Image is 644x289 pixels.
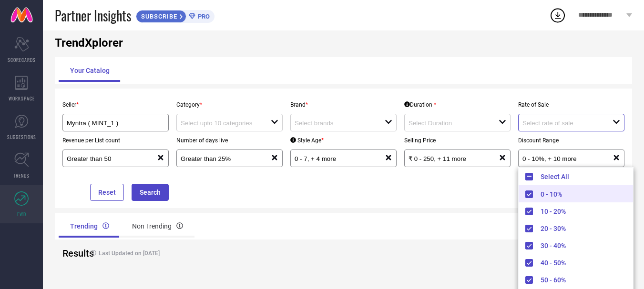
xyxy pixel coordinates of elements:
[13,172,30,179] span: TRENDS
[55,36,632,50] h1: TrendXplorer
[522,120,603,127] input: Select rate of sale
[295,120,376,127] input: Select brands
[62,248,78,259] h2: Results
[549,7,566,24] div: Open download list
[67,155,148,162] input: Select revenue per list count
[181,155,262,162] input: Select number of days live
[17,210,26,218] span: FWD
[519,219,633,237] li: 20 - 30%
[195,13,210,20] span: PRO
[136,13,180,20] span: SUBSCRIBE
[59,59,121,82] div: Your Catalog
[518,137,624,144] p: Discount Range
[295,154,385,163] div: 0 - 7, 7 - 14, 14 - 21, 21 - 30, 30+
[86,250,312,257] h4: Last Updated on [DATE]
[519,168,633,185] li: Select All
[409,154,499,163] div: ₹ 0 - 250, ₹ 250 - 500, ₹ 500 - 750, ₹ 750 - 1000, ₹ 1000 - 1500, ₹ 1500 - 2000, ₹ 2000 - 2500, ₹...
[176,137,283,144] p: Number of days live
[519,254,633,271] li: 40 - 50%
[519,237,633,254] li: 30 - 40%
[55,6,131,25] span: Partner Insights
[7,133,36,140] span: SUGGESTIONS
[181,154,271,163] div: Greater than 25%
[121,215,194,238] div: Non Trending
[522,155,603,162] input: Select discount range
[519,202,633,219] li: 10 - 20%
[519,185,633,202] li: 0 - 10%
[90,184,124,201] button: Reset
[59,215,121,238] div: Trending
[176,101,283,108] p: Category
[67,154,157,163] div: Greater than 50
[132,184,169,201] button: Search
[522,154,613,163] div: 0 - 10%, 10 - 20%, 20 - 30%, 30 - 40%, 40 - 50%, 50 - 60%, 60 - 70%, 70 - 80%, 80 - 90%, 90 - 100...
[404,137,511,144] p: Selling Price
[409,120,490,127] input: Select Duration
[67,118,164,127] div: Myntra ( MINT_1 )
[518,101,624,108] p: Rate of Sale
[62,137,169,144] p: Revenue per List count
[519,271,633,288] li: 50 - 60%
[67,120,155,127] input: Select seller
[8,56,36,63] span: SCORECARDS
[290,137,324,144] div: Style Age
[9,95,35,102] span: WORKSPACE
[290,101,397,108] p: Brand
[404,101,436,108] div: Duration
[295,155,376,162] input: Select style age
[136,8,215,23] a: SUBSCRIBEPRO
[62,101,169,108] p: Seller
[409,155,490,162] input: Select selling price
[181,120,262,127] input: Select upto 10 categories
